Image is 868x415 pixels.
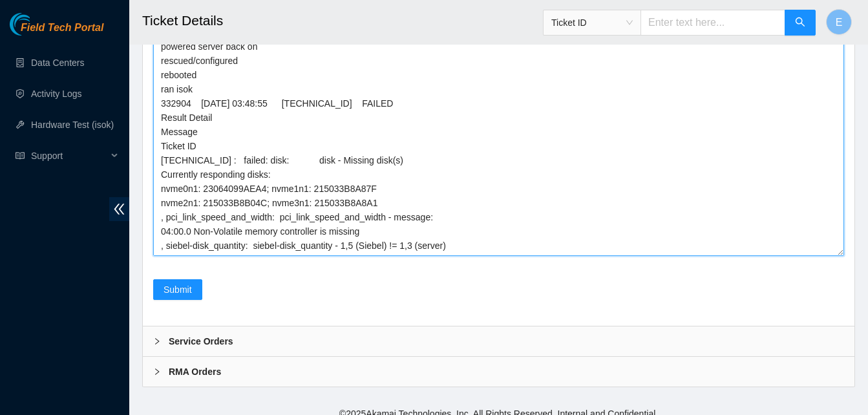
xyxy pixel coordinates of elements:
[31,143,107,169] span: Support
[10,13,65,36] img: Akamai Technologies
[31,120,114,130] a: Hardware Test (isok)
[169,334,233,348] b: Service Orders
[21,22,103,34] span: Field Tech Portal
[31,58,84,68] a: Data Centers
[164,282,192,297] span: Submit
[640,10,785,36] input: Enter text here...
[785,10,816,36] button: search
[109,197,129,221] span: double-left
[836,14,843,30] span: E
[143,326,854,356] div: Service Orders
[551,13,633,32] span: Ticket ID
[16,151,25,160] span: read
[153,279,202,300] button: Submit
[10,23,103,40] a: Akamai TechnologiesField Tech Portal
[795,17,805,29] span: search
[143,357,854,387] div: RMA Orders
[826,9,852,35] button: E
[31,89,82,99] a: Activity Logs
[153,368,161,376] span: right
[153,337,161,345] span: right
[169,365,221,379] b: RMA Orders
